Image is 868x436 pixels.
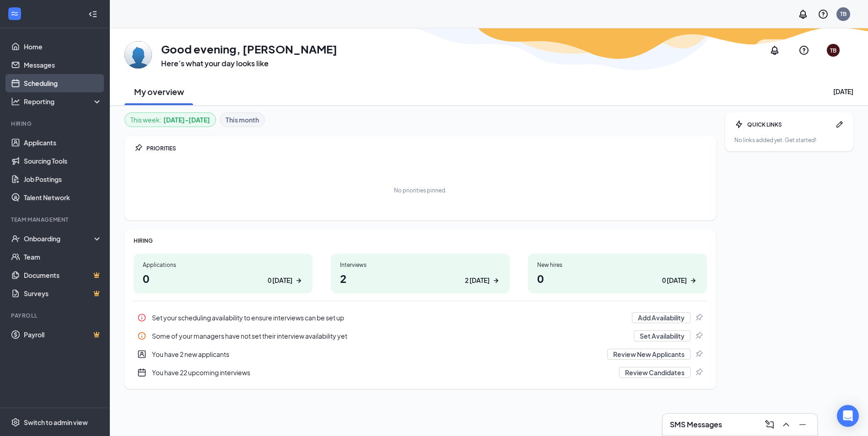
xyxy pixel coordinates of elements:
button: Add Availability [632,312,690,323]
a: Messages [24,56,102,74]
svg: WorkstreamLogo [10,9,19,18]
svg: QuestionInfo [818,9,829,20]
svg: Pen [835,120,844,129]
svg: Bolt [734,120,744,129]
h1: 0 [537,271,698,286]
a: DocumentsCrown [24,266,102,284]
div: Set your scheduling availability to ensure interviews can be set up [134,308,707,327]
svg: Pin [694,313,703,322]
h3: Here’s what your day looks like [161,58,337,69]
svg: CalendarNew [137,368,146,377]
button: ComposeMessage [762,417,777,432]
a: PayrollCrown [24,325,102,344]
a: InfoSome of your managers have not set their interview availability yetSet AvailabilityPin [134,327,707,345]
h1: 2 [340,271,501,286]
div: [DATE] [833,87,853,96]
a: UserEntityYou have 2 new applicantsReview New ApplicantsPin [134,345,707,363]
a: Home [24,37,102,56]
svg: QuestionInfo [798,45,809,56]
a: Applications00 [DATE]ArrowRight [134,254,313,293]
div: You have 2 new applicants [134,345,707,363]
svg: Info [137,313,146,322]
a: Team [24,248,102,266]
h2: My overview [134,86,184,97]
div: Some of your managers have not set their interview availability yet [134,327,707,345]
a: Interviews22 [DATE]ArrowRight [331,254,510,293]
div: Hiring [11,120,100,128]
button: Review Candidates [619,367,690,378]
svg: Info [137,331,146,340]
svg: Pin [694,331,703,340]
div: HIRING [134,237,707,245]
svg: ChevronUp [781,419,792,430]
a: Scheduling [24,74,102,92]
div: 0 [DATE] [268,276,292,285]
button: ChevronUp [779,417,793,432]
svg: Minimize [797,419,808,430]
a: New hires00 [DATE]ArrowRight [528,254,707,293]
button: Minimize [795,417,810,432]
a: CalendarNewYou have 22 upcoming interviewsReview CandidatesPin [134,363,707,382]
h1: 0 [143,271,303,286]
div: Applications [143,261,303,269]
div: You have 2 new applicants [152,350,602,359]
svg: Collapse [88,10,97,19]
svg: ArrowRight [491,276,501,285]
div: Payroll [11,312,100,319]
button: Set Availability [634,330,690,341]
h1: Good evening, [PERSON_NAME] [161,41,337,57]
svg: Notifications [769,45,780,56]
div: Onboarding [24,234,94,243]
div: 2 [DATE] [465,276,490,285]
button: Review New Applicants [607,349,690,360]
div: No links added yet. Get started! [734,136,844,144]
a: Talent Network [24,188,102,207]
svg: ComposeMessage [764,419,775,430]
div: QUICK LINKS [747,121,831,128]
a: Job Postings [24,170,102,188]
div: Team Management [11,216,100,223]
svg: Notifications [798,9,809,20]
div: You have 22 upcoming interviews [152,368,614,377]
svg: Settings [11,418,20,427]
div: PRIORITIES [146,144,707,152]
div: TB [840,10,846,18]
b: [DATE] - [DATE] [163,115,210,125]
svg: ArrowRight [689,276,698,285]
a: InfoSet your scheduling availability to ensure interviews can be set upAdd AvailabilityPin [134,308,707,327]
a: Applicants [24,133,102,152]
div: New hires [537,261,698,269]
svg: Pin [694,368,703,377]
svg: ArrowRight [294,276,303,285]
div: Open Intercom Messenger [837,405,859,427]
div: TB [830,47,836,54]
div: 0 [DATE] [662,276,687,285]
a: Sourcing Tools [24,152,102,170]
div: Switch to admin view [24,418,88,427]
a: SurveysCrown [24,284,102,303]
div: Interviews [340,261,501,269]
h3: SMS Messages [670,420,722,430]
div: Reporting [24,97,102,106]
div: Some of your managers have not set their interview availability yet [152,331,628,340]
svg: Analysis [11,97,20,106]
div: No priorities pinned. [394,186,447,194]
div: You have 22 upcoming interviews [134,363,707,382]
svg: Pin [694,350,703,359]
svg: Pin [134,144,143,153]
svg: UserCheck [11,234,20,243]
svg: UserEntity [137,350,146,359]
div: This week : [130,115,210,125]
b: This month [226,115,259,125]
div: Set your scheduling availability to ensure interviews can be set up [152,313,626,322]
img: Theresa Brooks [124,41,152,69]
